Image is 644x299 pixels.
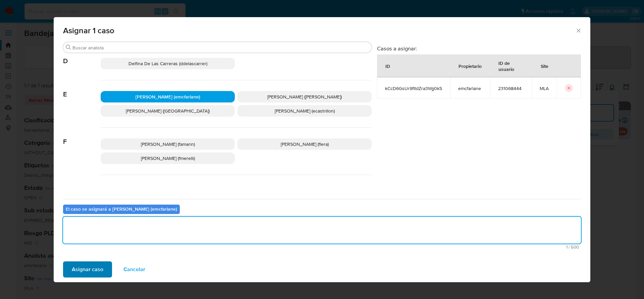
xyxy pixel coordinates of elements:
span: [PERSON_NAME] (emcfarlane) [136,93,200,100]
div: Delfina De Las Carreras (ddelascarrer) [101,58,235,69]
button: Cerrar ventana [575,27,581,33]
span: [PERSON_NAME] (fmerelli) [141,155,195,162]
button: Asignar caso [63,261,112,277]
span: Cancelar [123,262,145,277]
div: [PERSON_NAME] ([GEOGRAPHIC_DATA]) [101,105,235,117]
span: Delfina De Las Carreras (ddelascarrer) [128,60,207,67]
div: assign-modal [54,17,590,282]
span: [PERSON_NAME] (flera) [281,141,329,147]
span: [PERSON_NAME] ([PERSON_NAME]) [267,93,342,100]
span: Asignar caso [72,262,103,277]
span: emcfarlane [458,85,482,91]
input: Buscar analista [72,45,369,51]
div: [PERSON_NAME] (fmerelli) [101,153,235,164]
button: Buscar [66,45,71,50]
b: El caso se asignará a [PERSON_NAME] (emcfarlane) [66,206,177,212]
div: ID de usuario [490,55,531,77]
span: D [63,47,101,65]
div: [PERSON_NAME] (flera) [237,138,372,150]
div: Site [533,58,556,74]
span: F [63,128,101,146]
div: [PERSON_NAME] (emcfarlane) [101,91,235,102]
span: G [63,175,101,193]
span: 231068444 [498,85,524,91]
button: icon-button [565,84,573,92]
span: E [63,80,101,98]
button: Cancelar [115,261,154,277]
div: ID [377,58,398,74]
span: MLA [540,85,549,91]
div: [PERSON_NAME] ([PERSON_NAME]) [237,91,372,102]
span: kCcD6GsUr9fltdZra3Wjj0kS [385,85,442,91]
span: [PERSON_NAME] (ecastrillon) [275,108,335,114]
h3: Casos a asignar: [377,45,581,52]
div: [PERSON_NAME] (ecastrillon) [237,105,372,117]
span: Asignar 1 caso [63,27,575,35]
div: Propietario [450,58,490,74]
span: Máximo 500 caracteres [65,245,579,249]
span: [PERSON_NAME] ([GEOGRAPHIC_DATA]) [126,108,210,114]
div: [PERSON_NAME] (famarin) [101,138,235,150]
span: [PERSON_NAME] (famarin) [141,141,195,147]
